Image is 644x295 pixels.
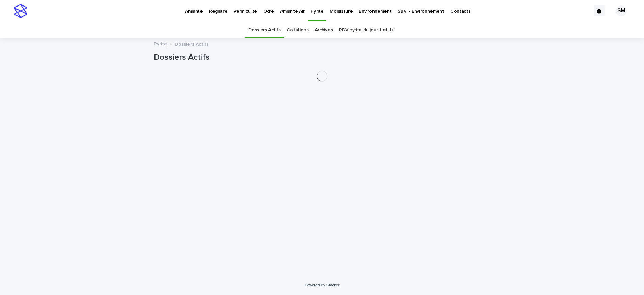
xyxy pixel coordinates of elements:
[248,22,280,38] a: Dossiers Actifs
[304,283,339,287] a: Powered By Stacker
[315,22,333,38] a: Archives
[154,53,490,63] h1: Dossiers Actifs
[14,4,27,18] img: stacker-logo-s-only.png
[339,22,396,38] a: RDV pyrite du jour J et J+1
[287,22,308,38] a: Cotations
[616,5,627,16] div: SM
[175,40,209,47] p: Dossiers Actifs
[154,39,167,47] a: Pyrite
